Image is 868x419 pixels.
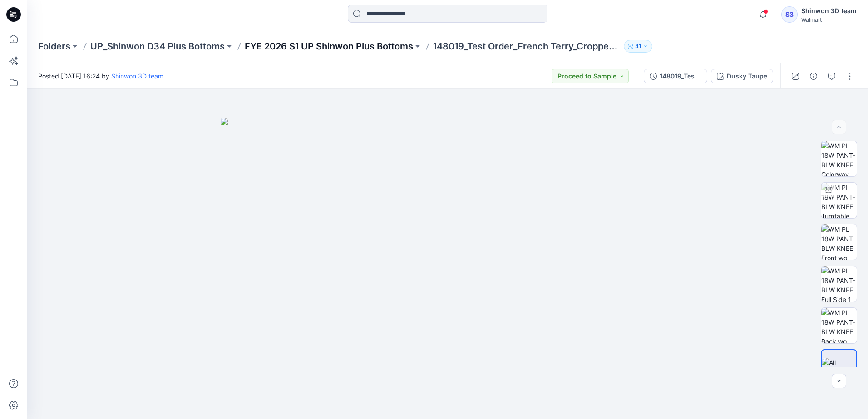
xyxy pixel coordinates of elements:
button: 41 [624,40,652,53]
button: Dusky Taupe [711,69,773,83]
p: 41 [635,41,641,51]
img: All colorways [822,358,856,377]
img: eyJhbGciOiJIUzI1NiIsImtpZCI6IjAiLCJzbHQiOiJzZXMiLCJ0eXAiOiJKV1QifQ.eyJkYXRhIjp7InR5cGUiOiJzdG9yYW... [221,118,675,419]
div: Walmart [801,16,857,23]
a: Folders [38,40,70,53]
button: Details [806,69,821,83]
div: Shinwon 3D team [801,5,857,16]
img: WM PL 18W PANT-BLW KNEE Full Side 1 wo Avatar [821,266,857,302]
div: S3 [781,6,798,23]
a: FYE 2026 S1 UP Shinwon Plus Bottoms [245,40,413,53]
button: 148019_Test Order_French Terry_Cropped Pant [644,69,707,83]
p: 148019_Test Order_French Terry_Cropped Pant [433,40,620,53]
img: WM PL 18W PANT-BLW KNEE Turntable with Avatar [821,183,857,218]
div: Dusky Taupe [727,71,767,81]
div: 148019_Test Order_French Terry_Cropped Pant [660,71,701,81]
img: WM PL 18W PANT-BLW KNEE Front wo Avatar [821,224,857,260]
img: WM PL 18W PANT-BLW KNEE Back wo Avatar [821,308,857,343]
img: WM PL 18W PANT-BLW KNEE Colorway wo Avatar [821,141,857,176]
a: UP_Shinwon D34 Plus Bottoms [90,40,225,53]
span: Posted [DATE] 16:24 by [38,71,163,81]
a: Shinwon 3D team [111,72,163,80]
